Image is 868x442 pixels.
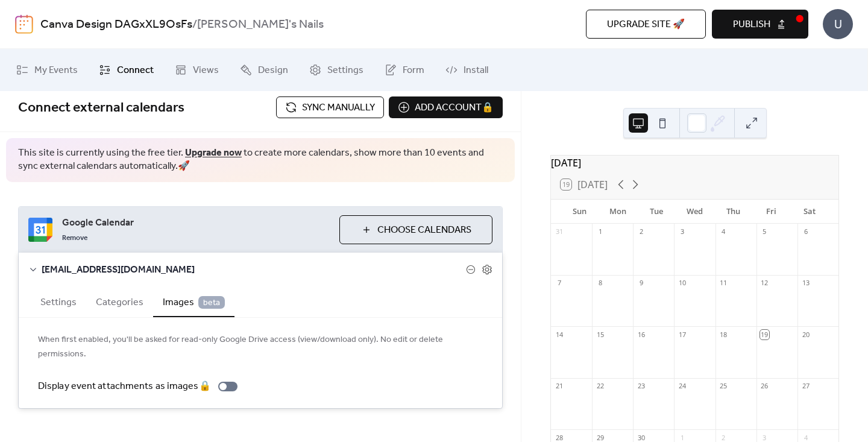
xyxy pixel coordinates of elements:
img: google [28,218,52,242]
div: 31 [555,227,564,236]
span: Connect [117,63,154,78]
img: logo [15,14,33,34]
div: 12 [760,279,769,288]
div: 2 [719,433,728,442]
div: 23 [637,382,646,391]
div: Fri [752,200,791,224]
a: My Events [7,54,87,86]
div: 16 [637,330,646,339]
div: 1 [596,227,605,236]
span: Form [403,63,424,78]
a: Design [231,54,297,86]
div: 6 [801,227,810,236]
div: Sat [790,200,829,224]
span: Choose Calendars [377,223,471,238]
a: Install [436,54,497,86]
div: 1 [678,433,687,442]
button: Sync manually [276,96,384,118]
span: Sync manually [302,101,375,115]
button: Images beta [153,286,234,317]
div: 15 [596,330,605,339]
div: 26 [760,382,769,391]
div: 7 [555,279,564,288]
span: beta [198,296,225,309]
a: Views [166,54,228,86]
div: 9 [637,279,646,288]
div: 14 [555,330,564,339]
span: Views [193,63,219,78]
span: When first enabled, you'll be asked for read-only Google Drive access (view/download only). No ed... [38,333,483,362]
div: 13 [801,279,810,288]
a: Upgrade now [185,144,242,162]
a: Canva Design DAGxXL9OsFs [40,13,192,36]
div: 29 [596,433,605,442]
span: Design [258,63,288,78]
a: Connect [90,54,163,86]
div: Sun [561,200,599,224]
div: Tue [637,200,676,224]
div: 4 [801,433,810,442]
button: Settings [31,286,86,316]
div: 20 [801,330,810,339]
div: 5 [760,227,769,236]
span: Connect external calendars [18,95,184,121]
button: Choose Calendars [339,215,492,244]
span: This site is currently using the free tier. to create more calendars, show more than 10 events an... [18,147,503,174]
div: 3 [760,433,769,442]
div: 27 [801,382,810,391]
div: 18 [719,330,728,339]
b: / [192,13,197,36]
div: Thu [714,200,752,224]
div: 28 [555,433,564,442]
div: 19 [760,330,769,339]
div: Mon [599,200,638,224]
div: Wed [676,200,714,224]
div: 24 [678,382,687,391]
div: 21 [555,382,564,391]
div: 11 [719,279,728,288]
span: Upgrade site 🚀 [607,17,685,32]
span: Install [464,63,488,78]
div: 4 [719,227,728,236]
div: 25 [719,382,728,391]
div: 3 [678,227,687,236]
div: 10 [678,279,687,288]
span: Images [163,295,225,310]
a: Form [376,54,433,86]
div: 2 [637,227,646,236]
button: Categories [86,286,153,316]
span: Remove [62,233,87,243]
span: My Events [34,63,78,78]
button: Upgrade site 🚀 [586,10,706,39]
div: 17 [678,330,687,339]
div: U [823,9,853,39]
div: 22 [596,382,605,391]
span: Publish [733,17,770,32]
button: Publish [712,10,808,39]
a: Settings [300,54,373,86]
div: [DATE] [551,156,838,170]
span: Google Calendar [62,216,330,230]
div: 8 [596,279,605,288]
div: 30 [637,433,646,442]
span: [EMAIL_ADDRESS][DOMAIN_NAME] [42,263,466,277]
span: Settings [327,63,363,78]
b: [PERSON_NAME]'s Nails [197,13,324,36]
